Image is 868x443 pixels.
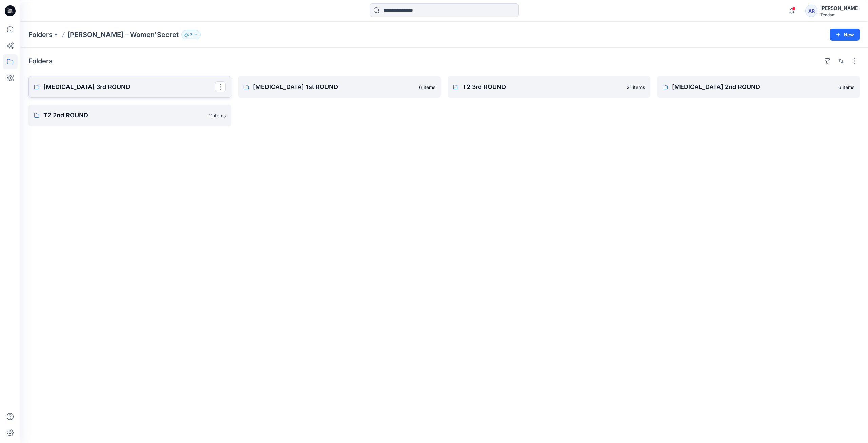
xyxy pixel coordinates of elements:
[448,76,650,98] a: T2 3rd ROUND21 items
[238,76,441,98] a: [MEDICAL_DATA] 1st ROUND6 items
[820,12,860,17] div: Tendam
[627,84,645,91] p: 21 items
[820,4,860,12] div: [PERSON_NAME]
[253,82,415,92] p: [MEDICAL_DATA] 1st ROUND
[657,76,860,98] a: [MEDICAL_DATA] 2nd ROUND6 items
[43,111,204,120] p: T2 2nd ROUND
[190,31,192,38] p: 7
[181,30,201,39] button: 7
[672,82,834,92] p: [MEDICAL_DATA] 2nd ROUND
[830,29,860,41] button: New
[462,82,623,92] p: T2 3rd ROUND
[28,30,53,39] a: Folders
[67,30,179,39] p: [PERSON_NAME] - Women'Secret
[28,57,53,65] h4: Folders
[28,76,231,98] a: [MEDICAL_DATA] 3rd ROUND
[43,82,215,92] p: [MEDICAL_DATA] 3rd ROUND
[838,84,854,91] p: 6 items
[209,112,226,119] p: 11 items
[805,5,817,17] div: AR
[419,84,435,91] p: 6 items
[28,105,231,126] a: T2 2nd ROUND11 items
